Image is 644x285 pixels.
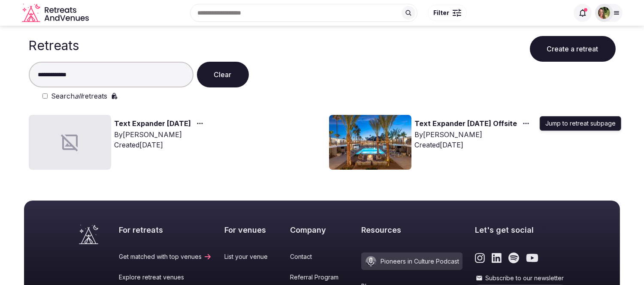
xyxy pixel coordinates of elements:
a: Text Expander [DATE] Offsite [415,118,517,129]
label: Subscribe to our newsletter [475,274,565,282]
div: Created [DATE] [115,140,207,150]
a: Contact [290,252,349,261]
button: Create a retreat [530,36,616,62]
a: List your venue [224,252,278,261]
img: Top retreat image for the retreat: Text Expander May 2025 Offsite [329,115,411,170]
h2: Company [290,225,349,235]
img: Shay Tippie [598,7,610,19]
a: Link to the retreats and venues Spotify page [508,252,519,264]
label: Search retreats [51,91,107,101]
a: Text Expander [DATE] [115,118,191,129]
h1: Retreats [29,38,79,53]
h2: For retreats [119,225,212,235]
h2: Let's get social [475,225,565,235]
button: Filter [428,5,467,21]
a: Link to the retreats and venues Instagram page [475,252,485,264]
div: By [PERSON_NAME] [415,129,533,140]
span: Filter [433,9,449,17]
a: Visit the homepage [79,225,98,244]
svg: Retreats and Venues company logo [22,3,91,23]
a: Link to the retreats and venues LinkedIn page [492,252,502,264]
a: Link to the retreats and venues Youtube page [526,252,538,264]
div: Created [DATE] [415,140,533,150]
button: Jump to retreat subpage [517,118,533,129]
h2: For venues [224,225,278,235]
h2: Resources [361,225,463,235]
a: Referral Program [290,273,349,282]
a: Explore retreat venues [119,273,212,282]
a: Get matched with top venues [119,252,212,261]
div: Jump to retreat subpage [540,116,621,131]
button: Clear [197,62,249,87]
div: By [PERSON_NAME] [115,129,207,140]
a: Visit the homepage [22,3,91,23]
a: Pioneers in Culture Podcast [361,252,463,270]
em: all [75,92,82,100]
